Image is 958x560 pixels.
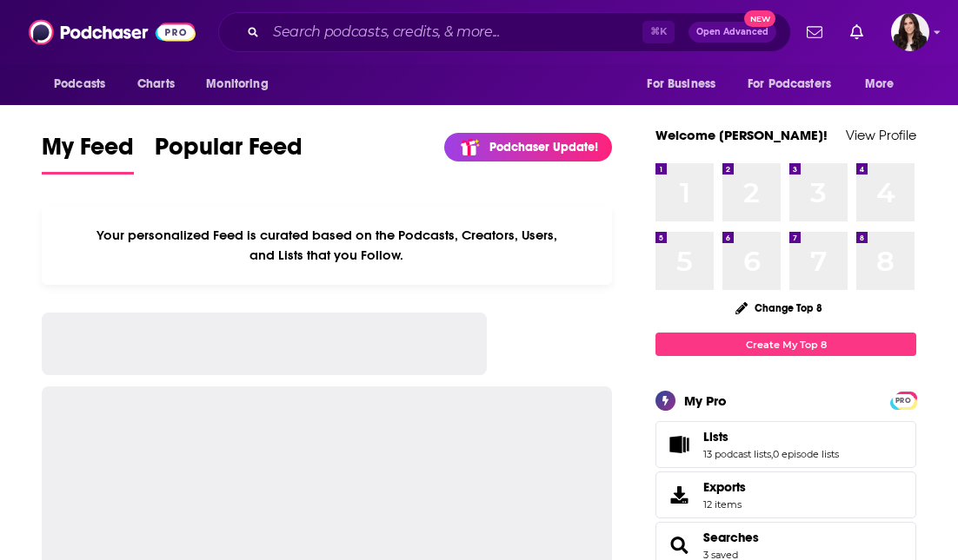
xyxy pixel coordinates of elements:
a: Show notifications dropdown [800,17,829,47]
span: , [771,448,773,460]
span: ⌘ K [642,21,675,43]
button: open menu [635,68,737,101]
span: Open Advanced [696,28,768,36]
a: Lists [662,432,696,457]
img: Podchaser - Follow, Share and Rate Podcasts [29,16,196,49]
a: Exports [655,471,916,518]
span: Lists [703,429,728,445]
span: Popular Feed [155,132,303,172]
a: View Profile [846,127,916,143]
a: PRO [893,393,914,406]
a: Charts [126,68,185,101]
span: Logged in as RebeccaShapiro [891,13,929,51]
a: Lists [703,429,839,445]
div: Your personalized Feed is curated based on the Podcasts, Creators, Users, and Lists that you Follow. [42,206,612,285]
a: 13 podcast lists [703,448,771,460]
a: Create My Top 8 [655,333,916,356]
div: My Pro [684,392,727,409]
button: Open AdvancedNew [689,22,776,43]
span: For Business [647,72,715,96]
span: For Podcasters [748,72,831,96]
a: Searches [703,530,759,545]
span: Monitoring [206,72,268,96]
a: My Feed [42,132,134,175]
button: Change Top 8 [725,297,833,319]
span: Exports [703,479,746,495]
button: open menu [736,68,856,101]
span: My Feed [42,132,134,172]
span: PRO [893,394,914,407]
button: open menu [853,68,916,101]
span: Charts [137,72,175,96]
span: More [865,72,895,96]
span: Podcasts [54,72,105,96]
button: open menu [194,68,290,101]
span: 12 items [703,498,746,511]
a: Popular Feed [155,132,303,175]
span: Lists [655,421,916,468]
span: Exports [662,483,696,507]
a: Searches [662,533,696,557]
button: Show profile menu [891,13,929,51]
div: Search podcasts, credits, & more... [218,12,791,52]
a: Show notifications dropdown [843,17,870,47]
span: New [744,10,775,27]
input: Search podcasts, credits, & more... [266,18,642,46]
button: open menu [42,68,128,101]
a: Welcome [PERSON_NAME]! [655,127,828,143]
p: Podchaser Update! [489,140,598,155]
a: 0 episode lists [773,448,839,460]
img: User Profile [891,13,929,51]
